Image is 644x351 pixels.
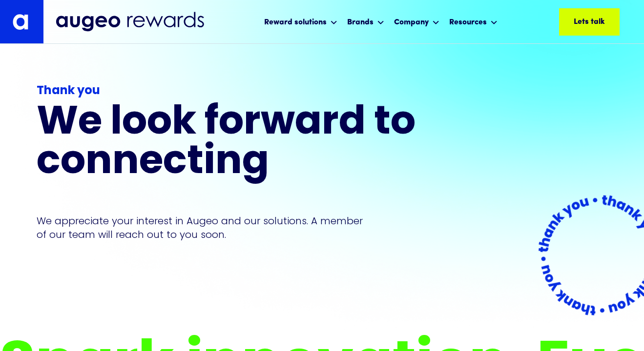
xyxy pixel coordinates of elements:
[262,9,340,35] div: Reward solutions
[56,12,204,32] img: Augeo Rewards business unit full logo in midnight blue.
[394,17,429,28] div: Company
[345,9,387,35] div: Brands
[37,82,458,100] div: Thank you
[347,17,374,28] div: Brands
[37,104,458,183] h1: We look forward to connecting
[37,214,373,241] p: We appreciate your interest in Augeo and our solutions. A member of our team will reach out to yo...
[447,9,500,35] div: Resources
[559,8,620,36] a: Lets talk
[392,9,442,35] div: Company
[449,17,487,28] div: Resources
[264,17,327,28] div: Reward solutions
